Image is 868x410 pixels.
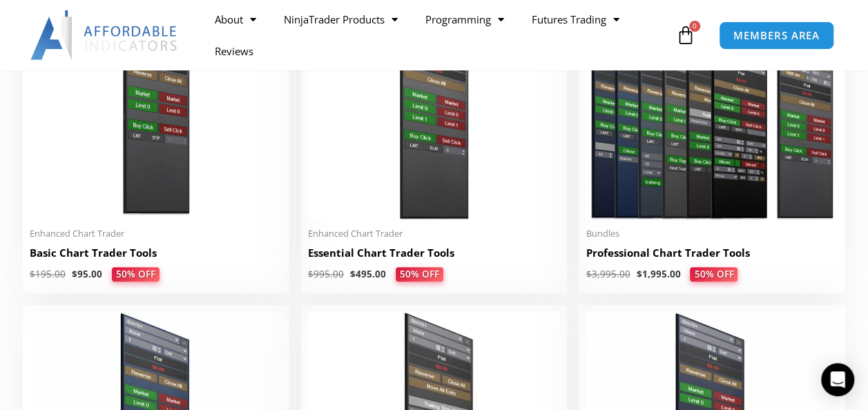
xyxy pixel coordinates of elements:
span: 0 [689,21,700,32]
a: Futures Trading [518,3,633,35]
h2: Basic Chart Trader Tools [30,246,282,260]
span: $ [636,268,642,280]
span: 50% OFF [395,267,444,282]
span: Enhanced Chart Trader [30,228,282,240]
a: NinjaTrader Products [270,3,412,35]
bdi: 3,995.00 [586,268,630,280]
nav: Menu [201,3,673,67]
span: $ [308,268,314,280]
bdi: 995.00 [308,268,344,280]
h2: Professional Chart Trader Tools [586,246,838,260]
img: ProfessionalToolsBundlePage [586,2,838,219]
a: Professional Chart Trader Tools [586,246,838,267]
bdi: 195.00 [30,268,66,280]
span: 50% OFF [690,267,739,282]
img: BasicTools [30,2,282,219]
span: MEMBERS AREA [733,30,820,41]
span: Bundles [586,228,838,240]
img: Essential Chart Trader Tools [308,2,561,219]
a: About [201,3,270,35]
span: Enhanced Chart Trader [308,228,561,240]
span: $ [586,268,591,280]
h2: Essential Chart Trader Tools [308,246,561,260]
bdi: 495.00 [350,268,386,280]
span: $ [30,268,35,280]
div: Open Intercom Messenger [821,363,854,396]
span: $ [350,268,356,280]
span: $ [72,268,77,280]
span: 50% OFF [111,267,160,282]
bdi: 1,995.00 [636,268,680,280]
a: 0 [655,15,716,55]
a: MEMBERS AREA [719,21,834,50]
a: Essential Chart Trader Tools [308,246,561,267]
a: Reviews [201,35,267,67]
img: LogoAI | Affordable Indicators – NinjaTrader [30,10,179,60]
a: Programming [412,3,518,35]
a: Basic Chart Trader Tools [30,246,282,267]
bdi: 95.00 [72,268,102,280]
